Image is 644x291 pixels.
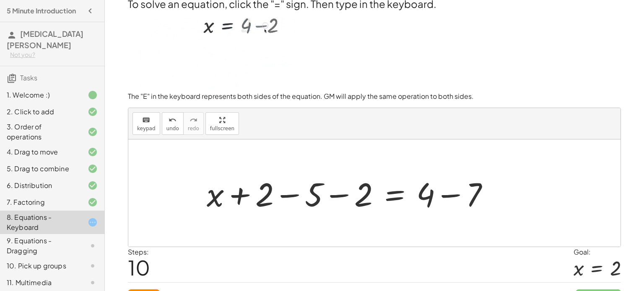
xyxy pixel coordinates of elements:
i: redo [190,115,197,125]
span: Tasks [20,73,37,82]
i: undo [169,115,177,125]
div: 11. Multimedia [7,278,74,288]
i: Task finished and correct. [88,147,98,157]
div: 1. Welcome :) [7,90,74,100]
div: 9. Equations - Dragging [7,236,74,256]
i: Task not started. [88,241,98,251]
i: Task finished and correct. [88,107,98,117]
div: 4. Drag to move [7,147,74,157]
button: fullscreen [205,112,239,135]
div: 8. Equations - Keyboard [7,212,74,232]
i: Task started. [88,217,98,227]
i: Task finished and correct. [88,180,98,191]
i: Task finished. [88,90,98,100]
div: 2. Click to add [7,107,74,117]
span: undo [166,126,179,131]
div: Not you? [10,51,98,59]
div: 3. Order of operations [7,122,74,142]
button: redoredo [183,112,204,135]
span: redo [188,126,199,131]
i: Task not started. [88,261,98,271]
span: keypad [137,126,156,131]
i: Task finished and correct. [88,197,98,207]
label: Steps: [128,247,149,256]
span: [MEDICAL_DATA][PERSON_NAME] [7,29,83,50]
i: Task finished and correct. [88,127,98,137]
div: 10. Pick up groups [7,261,74,271]
span: 10 [128,255,150,280]
span: fullscreen [210,126,234,131]
button: undoundo [162,112,184,135]
div: 5. Drag to combine [7,164,74,174]
img: 588eb906b31f4578073de062033d99608f36bc8d28e95b39103595da409ec8cd.webp [128,11,297,89]
div: Goal: [574,247,621,257]
i: Task finished and correct. [88,164,98,174]
div: 6. Distribution [7,180,74,191]
h4: 5 Minute Introduction [7,6,76,16]
i: keyboard [142,115,150,125]
p: The "E" in the keyboard represents both sides of the equation. GM will apply the same operation t... [128,92,621,101]
button: keyboardkeypad [132,112,160,135]
div: 7. Factoring [7,197,74,207]
i: Task not started. [88,278,98,288]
